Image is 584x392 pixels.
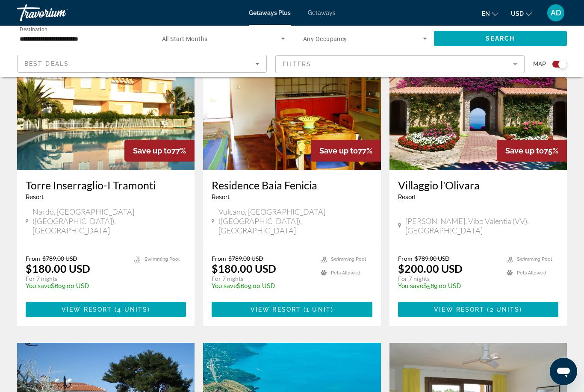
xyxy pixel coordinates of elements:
[117,306,147,313] span: 4 units
[212,283,312,289] p: $609.00 USD
[517,270,546,276] span: Pets Allowed
[511,7,532,20] button: Change currency
[62,306,112,313] span: View Resort
[398,302,558,317] button: View Resort(2 units)
[24,60,69,67] span: Best Deals
[24,59,260,69] mat-select: Sort by
[212,179,372,192] a: Residence Baia Fenicia
[133,146,171,155] span: Save up to
[26,283,51,289] span: You save
[145,256,180,262] span: Swimming Pool
[26,262,90,275] p: $180.00 USD
[26,194,44,200] span: Resort
[319,146,358,155] span: Save up to
[112,306,150,313] span: ( )
[517,256,552,262] span: Swimming Pool
[398,255,413,262] span: From
[490,306,520,313] span: 2 units
[497,140,567,162] div: 75%
[212,194,230,200] span: Resort
[434,31,567,46] button: Search
[533,58,546,70] span: Map
[511,10,524,17] span: USD
[212,275,312,283] p: For 7 nights
[311,140,381,162] div: 77%
[398,194,416,200] span: Resort
[17,2,103,24] a: Travorium
[550,358,577,385] iframe: Bouton de lancement de la fenêtre de messagerie
[398,275,498,283] p: For 7 nights
[545,4,567,22] button: User Menu
[415,255,450,262] span: $789.00 USD
[405,216,558,235] span: [PERSON_NAME], Vibo Valentia (VV), [GEOGRAPHIC_DATA]
[482,7,498,20] button: Change language
[389,33,567,170] img: 3248E01X.jpg
[306,306,331,313] span: 1 unit
[228,255,263,262] span: $789.00 USD
[162,35,208,42] span: All Start Months
[551,9,561,17] span: AD
[26,275,126,283] p: For 7 nights
[203,33,380,170] img: 3120I01X.jpg
[434,306,484,313] span: View Resort
[486,35,515,42] span: Search
[20,26,47,32] span: Destination
[249,9,291,16] a: Getaways Plus
[505,146,544,155] span: Save up to
[301,306,333,313] span: ( )
[42,255,77,262] span: $789.00 USD
[26,179,186,192] a: Torre Inserraglio-I Tramonti
[331,270,360,276] span: Pets Allowed
[32,207,186,235] span: Nardó, [GEOGRAPHIC_DATA]([GEOGRAPHIC_DATA]), [GEOGRAPHIC_DATA]
[218,207,372,235] span: Vulcano, [GEOGRAPHIC_DATA] ([GEOGRAPHIC_DATA]), [GEOGRAPHIC_DATA]
[212,255,226,262] span: From
[303,35,347,42] span: Any Occupancy
[124,140,195,162] div: 77%
[17,33,195,170] img: 3560E01X.jpg
[212,262,276,275] p: $180.00 USD
[275,55,525,74] button: Filter
[26,255,40,262] span: From
[482,10,490,17] span: en
[212,302,372,317] button: View Resort(1 unit)
[331,256,366,262] span: Swimming Pool
[26,283,126,289] p: $609.00 USD
[308,9,336,16] a: Getaways
[398,283,498,289] p: $589.00 USD
[26,302,186,317] button: View Resort(4 units)
[212,283,237,289] span: You save
[398,262,463,275] p: $200.00 USD
[251,306,301,313] span: View Resort
[398,179,558,192] a: Villaggio l'Olivara
[398,283,423,289] span: You save
[484,306,522,313] span: ( )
